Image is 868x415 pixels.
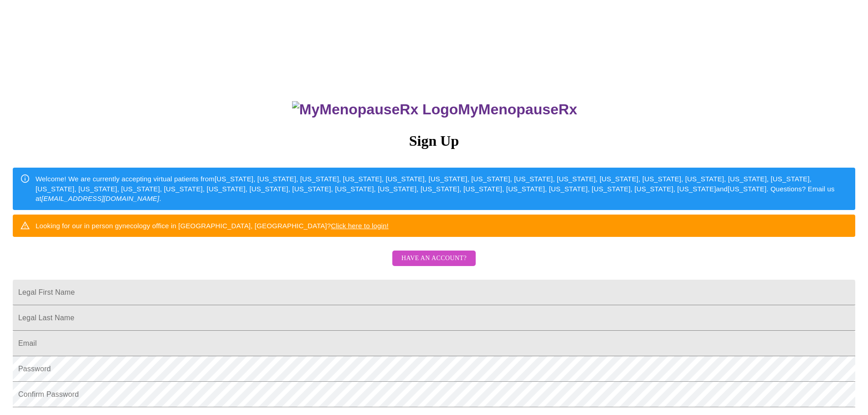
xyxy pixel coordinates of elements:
h3: MyMenopauseRx [14,101,856,118]
img: MyMenopauseRx Logo [292,101,458,118]
div: Welcome! We are currently accepting virtual patients from [US_STATE], [US_STATE], [US_STATE], [US... [36,170,848,207]
button: Have an account? [392,251,476,266]
span: Have an account? [401,253,467,264]
em: [EMAIL_ADDRESS][DOMAIN_NAME] [41,195,159,202]
a: Have an account? [390,261,478,268]
a: Click here to login! [331,222,389,230]
div: Looking for our in person gynecology office in [GEOGRAPHIC_DATA], [GEOGRAPHIC_DATA]? [36,217,389,234]
h3: Sign Up [13,133,855,149]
